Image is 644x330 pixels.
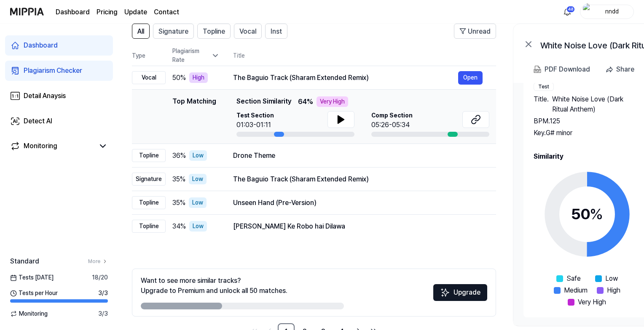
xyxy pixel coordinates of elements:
img: profile [583,3,593,20]
span: Unread [468,27,491,37]
span: Medium [564,285,588,295]
div: nndd [596,7,628,16]
span: 36 % [172,151,186,161]
a: Contact [154,7,179,17]
div: Low [189,197,207,208]
div: [PERSON_NAME] Ke Robo hai Dilawa [233,221,483,232]
div: 05:26-05:34 [371,120,413,130]
span: Comp Section [371,111,413,120]
span: High [607,285,620,295]
a: Dashboard [5,35,113,56]
span: Test Section [236,111,274,120]
span: All [137,27,144,37]
div: Test [534,82,554,91]
a: Plagiarism Checker [5,61,113,81]
a: Detail Anaysis [5,86,113,106]
div: Low [189,150,207,161]
button: Inst [265,24,287,39]
div: 48 [566,6,575,13]
div: Low [189,174,207,184]
div: Key. G# minor [534,128,635,138]
div: The Baguio Track (Sharam Extended Remix) [233,174,483,184]
a: More [88,258,108,265]
th: Title [233,45,496,66]
div: Monitoring [24,141,57,151]
div: Topline [132,149,166,162]
button: profilenndd [580,5,634,19]
div: Low [189,221,207,232]
button: Signature [153,24,194,39]
div: Plagiarism Rate [172,47,220,64]
div: High [189,72,208,83]
a: Update [124,7,147,17]
div: Signature [132,173,166,186]
span: Topline [203,27,225,37]
span: Safe [566,274,581,284]
span: 50 % [172,73,186,83]
span: 3 / 3 [98,309,108,318]
th: Type [132,45,166,66]
span: Very High [578,297,606,307]
span: 34 % [172,221,186,232]
a: Monitoring [10,141,94,151]
div: Share [616,64,634,75]
button: Vocal [234,24,262,39]
button: Topline [197,24,231,39]
div: Detect AI [24,116,52,126]
span: 64 % [298,97,313,107]
span: Monitoring [10,309,48,318]
button: All [132,24,150,39]
button: Pricing [97,7,118,17]
button: Share [602,61,641,78]
span: Standard [10,256,39,266]
div: Top Matching [172,96,216,137]
span: Tests [DATE] [10,273,54,282]
div: PDF Download [545,64,590,75]
button: Unread [454,24,496,39]
span: 3 / 3 [98,289,108,298]
span: 18 / 20 [92,273,108,282]
a: SparklesUpgrade [433,291,487,299]
span: % [590,205,603,223]
span: Tests per Hour [10,289,58,298]
a: Detect AI [5,111,113,131]
div: Topline [132,196,166,209]
span: Low [605,274,618,284]
div: 01:03-01:11 [236,120,274,130]
div: Vocal [132,71,166,84]
div: Topline [132,220,166,233]
div: BPM. 125 [534,116,635,126]
span: 35 % [172,198,185,208]
img: Sparkles [440,287,450,298]
span: Signature [158,27,188,37]
div: The Baguio Track (Sharam Extended Remix) [233,73,458,83]
img: 알림 [562,7,572,17]
span: Title . [534,94,549,114]
button: Upgrade [433,284,487,301]
button: Open [458,71,483,85]
div: Very High [317,96,348,107]
span: Vocal [239,27,256,37]
div: 50 [571,203,603,226]
div: Want to see more similar tracks? Upgrade to Premium and unlock all 50 matches. [141,276,287,296]
div: Plagiarism Checker [24,66,82,76]
a: Dashboard [56,7,90,17]
img: PDF Download [534,66,541,73]
div: Detail Anaysis [24,91,66,101]
div: Unseen Hand (Pre-Version) [233,198,483,208]
span: Inst [271,27,282,37]
span: Section Similarity [236,96,291,107]
span: 35 % [172,174,185,184]
div: Dashboard [24,40,58,51]
div: Drone Theme [233,151,483,161]
button: PDF Download [532,61,592,78]
span: White Noise Love (Dark Ritual Anthem) [552,94,635,114]
button: 알림48 [561,5,574,19]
